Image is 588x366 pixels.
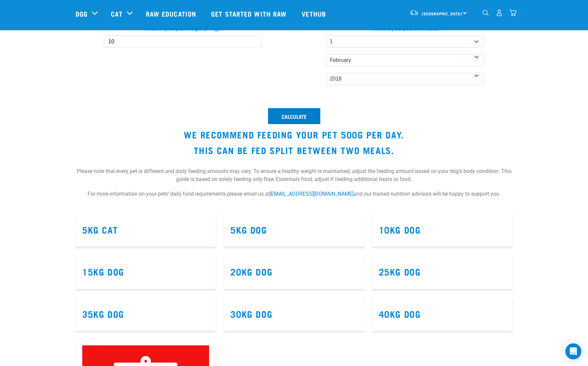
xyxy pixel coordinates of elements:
[482,10,489,16] img: home-icon-1@2x.png
[565,343,581,359] div: Open Intercom Messenger
[204,0,295,27] a: Get started with Raw
[230,311,272,316] a: 30kg Dog
[76,161,512,190] p: Please note that every pet is different and daily feeding amounts may vary. To ensure a healthy w...
[76,129,512,140] h3: We recommend feeding your pet 500g per day.
[82,311,124,316] a: 35kg Dog
[379,227,421,232] a: 10kg Dog
[379,311,421,316] a: 40kg Dog
[230,227,267,232] a: 5kg Dog
[76,145,512,155] h3: This can be fed split between two meals.
[111,9,122,19] a: Cat
[270,191,354,197] a: [EMAIL_ADDRESS][DOMAIN_NAME]
[76,190,512,205] p: For more information on your pets’ daily food requirements please email us at and our trained nut...
[496,9,503,16] img: user.png
[422,12,462,15] span: [GEOGRAPHIC_DATA]
[230,269,272,274] a: 20kg Dog
[82,227,118,232] a: 5kg Cat
[268,108,320,124] button: Calculate
[82,269,124,274] a: 15kg Dog
[379,269,421,274] a: 25kg Dog
[76,9,88,19] a: Dog
[410,10,419,16] img: van-moving.png
[295,0,334,27] a: Vethub
[509,9,516,16] img: home-icon@2x.png
[139,0,204,27] a: Raw Education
